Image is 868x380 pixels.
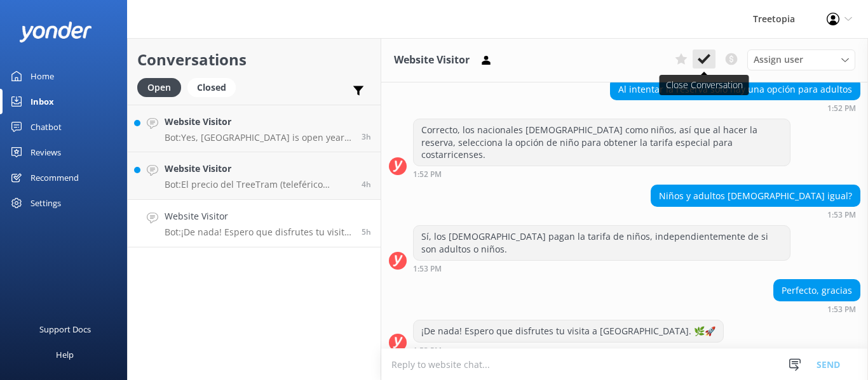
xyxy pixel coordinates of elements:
div: Assign User [747,49,855,70]
p: Bot: El precio del TreeTram (teleférico panorámico) para nacionales es de $41.81 USD por persona.... [165,179,352,190]
strong: 1:53 PM [827,306,856,313]
span: Oct 07 2025 03:15pm (UTC -06:00) America/Mexico_City [362,131,371,142]
img: yonder-white-logo.png [19,22,92,43]
strong: 1:53 PM [413,265,442,273]
strong: 1:53 PM [413,347,442,355]
div: Closed [187,78,236,97]
h4: Website Visitor [165,115,352,129]
div: Inbox [31,89,54,114]
span: Oct 07 2025 01:53pm (UTC -06:00) America/Mexico_City [362,226,371,237]
p: Bot: ¡De nada! Espero que disfrutes tu visita a [GEOGRAPHIC_DATA]. 🌿🚀 [165,226,352,238]
div: Correcto, los nacionales [DEMOGRAPHIC_DATA] como niños, así que al hacer la reserva, selecciona l... [414,119,790,166]
span: Assign user [754,53,803,67]
a: Closed [187,80,242,94]
span: Oct 07 2025 02:40pm (UTC -06:00) America/Mexico_City [362,179,371,190]
div: Settings [31,190,61,216]
h4: Website Visitor [165,162,352,176]
div: Oct 07 2025 01:53pm (UTC -06:00) America/Mexico_City [413,346,724,355]
div: Oct 07 2025 01:53pm (UTC -06:00) America/Mexico_City [773,305,860,313]
div: ¡De nada! Espero que disfrutes tu visita a [GEOGRAPHIC_DATA]. 🌿🚀 [414,320,723,342]
a: Website VisitorBot:El precio del TreeTram (teleférico panorámico) para nacionales es de $41.81 US... [128,152,381,200]
div: Niños y adultos [DEMOGRAPHIC_DATA] igual? [651,185,860,207]
div: Perfecto, gracias [774,280,860,301]
div: Oct 07 2025 01:53pm (UTC -06:00) America/Mexico_City [413,264,790,273]
div: Oct 07 2025 01:53pm (UTC -06:00) America/Mexico_City [651,210,860,219]
strong: 1:52 PM [827,105,856,112]
div: Chatbot [31,114,62,140]
h4: Website Visitor [165,209,352,223]
a: Website VisitorBot:Yes, [GEOGRAPHIC_DATA] is open year-round, including Sundays and major holiday... [128,105,381,152]
strong: 1:52 PM [413,171,442,178]
strong: 1:53 PM [827,211,856,219]
h3: Website Visitor [394,52,470,69]
div: Sí, los [DEMOGRAPHIC_DATA] pagan la tarifa de niños, independientemente de si son adultos o niños. [414,226,790,259]
div: Reviews [31,140,61,165]
h2: Conversations [137,48,371,72]
div: Home [31,63,54,89]
div: Recommend [31,165,79,190]
a: Website VisitorBot:¡De nada! Espero que disfrutes tu visita a [GEOGRAPHIC_DATA]. 🌿🚀5h [128,200,381,247]
div: Open [137,78,181,97]
a: Open [137,80,187,94]
div: Support Docs [39,317,91,342]
div: Oct 07 2025 01:52pm (UTC -06:00) America/Mexico_City [610,103,860,112]
div: Oct 07 2025 01:52pm (UTC -06:00) America/Mexico_City [413,169,790,178]
div: Help [56,342,74,367]
div: Al intentar la reserva solo hay una opción para adultos [611,79,860,100]
p: Bot: Yes, [GEOGRAPHIC_DATA] is open year-round, including Sundays and major holidays! 🌟 [165,132,352,143]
